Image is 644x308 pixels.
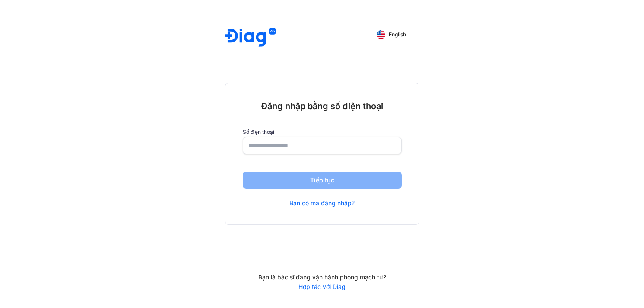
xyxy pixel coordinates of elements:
[389,32,406,38] span: English
[289,199,355,207] a: Bạn có mã đăng nhập?
[225,273,419,281] div: Bạn là bác sĩ đang vận hành phòng mạch tư?
[377,30,385,39] img: English
[225,283,419,291] a: Hợp tác với Diag
[243,172,402,189] button: Tiếp tục
[243,129,402,135] label: Số điện thoại
[243,101,402,112] div: Đăng nhập bằng số điện thoại
[225,28,276,48] img: logo
[371,28,412,42] button: English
